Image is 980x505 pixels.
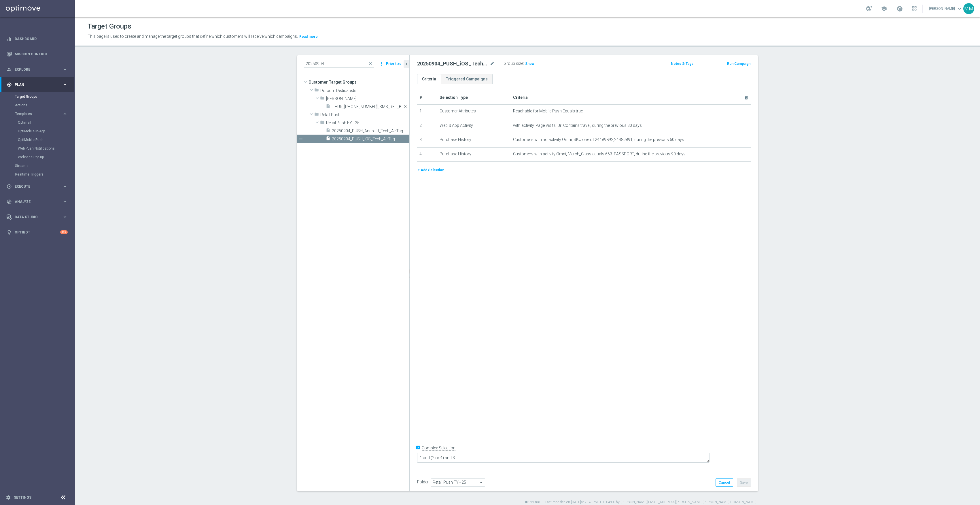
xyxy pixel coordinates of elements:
[6,52,68,56] div: Mission Control
[18,120,60,125] a: Optimail
[513,95,528,100] span: Criteria
[7,67,62,72] div: Explore
[513,123,642,128] span: with activity, Page Visits, Url Contains travel, during the previous 30 days
[404,61,409,67] i: chevron_left
[525,500,540,505] label: ID: 11766
[422,445,455,451] label: Complex Selection
[670,61,694,67] button: Notes & Tags
[881,5,887,12] span: school
[6,37,68,41] button: equalizer Dashboard
[309,78,409,86] span: Customer Target Groups
[15,215,62,219] span: Data Studio
[7,82,62,87] div: Plan
[437,119,511,133] td: Web & App Activity
[6,199,68,204] button: track_changes Analyze keyboard_arrow_right
[14,496,31,499] a: Settings
[18,144,74,153] div: Web Push Notifications
[417,104,437,119] td: 1
[513,137,684,142] span: Customers with no activity Omni, SKU one of 24489892,24489891, during the previous 60 days
[7,46,68,62] div: Mission Control
[15,172,60,177] a: Realtime Triggers
[437,147,511,162] td: Purchase History
[326,120,409,125] span: Retail Push FY - 25
[513,109,583,114] span: Reachable for Mobile Push Equals true
[513,152,686,157] span: Customers with activity Omni, Merch_Class equals 663: PASSPORT, during the previous 90 days
[332,137,409,142] span: 20250904_PUSH_iOS_Tech_AirTag
[18,137,60,142] a: OptiMobile Push
[15,31,68,46] a: Dashboard
[6,230,68,235] button: lightbulb Optibot +10
[60,230,68,234] div: +10
[15,68,62,71] span: Explore
[62,199,68,204] i: keyboard_arrow_right
[15,112,68,116] button: Templates keyboard_arrow_right
[417,91,437,104] th: #
[15,103,60,108] a: Actions
[15,112,56,116] span: Templates
[7,82,12,87] i: gps_fixed
[437,133,511,148] td: Purchase History
[368,61,373,66] span: close
[956,5,963,12] span: keyboard_arrow_down
[963,3,974,14] div: MM
[7,199,62,204] div: Analyze
[7,230,12,235] i: lightbulb
[15,185,62,188] span: Execute
[15,92,74,101] div: Target Groups
[62,184,68,189] i: keyboard_arrow_right
[320,112,409,117] span: Retail Push
[417,74,441,84] a: Criteria
[6,67,68,72] div: person_search Explore keyboard_arrow_right
[62,111,68,117] i: keyboard_arrow_right
[7,36,12,42] i: equalizer
[504,61,523,66] label: Group size
[6,495,11,500] i: settings
[62,214,68,220] i: keyboard_arrow_right
[6,82,68,87] button: gps_fixed Plan keyboard_arrow_right
[320,88,409,93] span: Dotcom Dedicateds
[6,215,68,219] button: Data Studio keyboard_arrow_right
[7,214,62,220] div: Data Studio
[15,225,60,240] a: Optibot
[417,60,489,67] h2: 20250904_PUSH_iOS_Tech_AirTag
[18,135,74,144] div: OptiMobile Push
[15,46,68,62] a: Mission Control
[88,22,131,31] h1: Target Groups
[525,62,534,66] span: Show
[545,500,756,505] label: Last modified on [DATE] at 2:37 PM UTC-04:00 by [PERSON_NAME][EMAIL_ADDRESS][PERSON_NAME][PERSON_...
[18,127,74,135] div: OptiMobile In-App
[417,147,437,162] td: 4
[326,128,330,135] i: insert_drive_file
[15,83,62,86] span: Plan
[417,167,445,173] button: + Add Selection
[15,170,74,179] div: Realtime Triggers
[18,155,60,159] a: Webpage Pop-up
[417,480,429,485] label: Folder
[326,104,330,110] i: insert_drive_file
[523,61,524,66] label: :
[379,60,384,68] i: more_vert
[7,184,12,189] i: play_circle_outline
[332,129,409,133] span: 20250904_PUSH_Android_Tech_AirTag
[15,110,74,161] div: Templates
[437,91,511,104] th: Selection Type
[15,200,62,203] span: Analyze
[7,67,12,72] i: person_search
[314,88,319,94] i: folder
[15,161,74,170] div: Streams
[320,96,325,102] i: folder
[314,112,319,118] i: folder
[417,119,437,133] td: 2
[299,33,318,40] button: Read more
[6,184,68,189] div: play_circle_outline Execute keyboard_arrow_right
[326,136,330,143] i: insert_drive_file
[490,60,495,67] i: mode_edit
[18,129,60,133] a: OptiMobile In-App
[332,104,409,109] span: THUR_20250904_SMS_RET_BTS
[7,225,68,240] div: Optibot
